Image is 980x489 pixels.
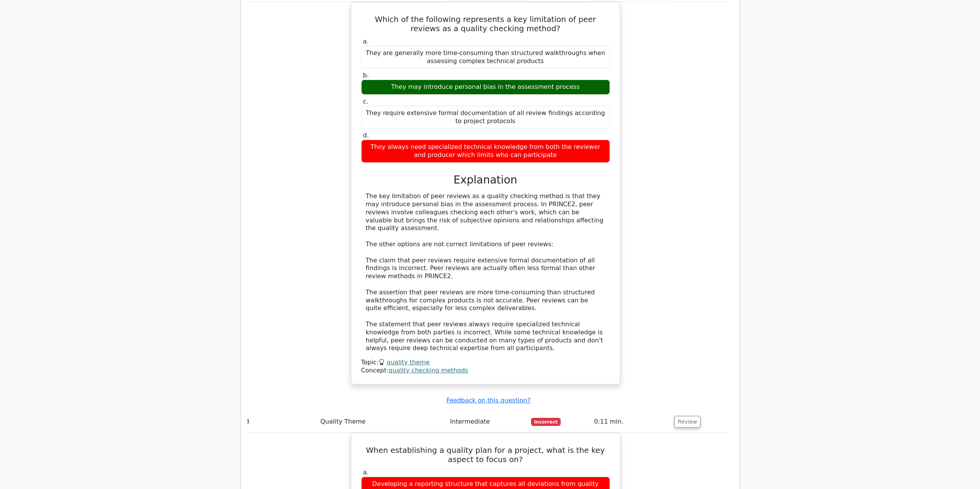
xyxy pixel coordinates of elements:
td: 3 [243,411,317,433]
div: Concept: [361,367,610,375]
span: a. [363,469,369,476]
div: They are generally more time-consuming than structured walkthroughs when assessing complex techni... [361,46,610,69]
td: Quality Theme [317,411,447,433]
h5: Which of the following represents a key limitation of peer reviews as a quality checking method? [360,15,611,33]
span: c. [363,98,369,105]
h3: Explanation [366,174,605,187]
span: a. [363,38,369,45]
div: Topic: [361,359,610,367]
div: They require extensive formal documentation of all review findings according to project protocols [361,106,610,129]
td: 0:11 min. [591,411,672,433]
span: Incorrect [531,418,561,426]
h5: When establishing a quality plan for a project, what is the key aspect to focus on? [360,446,611,464]
span: b. [363,72,369,79]
div: They may introduce personal bias in the assessment process [361,80,610,95]
button: Review [674,416,700,428]
div: They always need specialized technical knowledge from both the reviewer and producer which limits... [361,140,610,163]
a: quality checking methods [389,367,468,374]
a: Feedback on this question? [446,397,530,404]
span: d. [363,132,369,139]
td: Intermediate [447,411,528,433]
a: quality theme [387,359,430,366]
div: The key limitation of peer reviews as a quality checking method is that they may introduce person... [366,192,605,352]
